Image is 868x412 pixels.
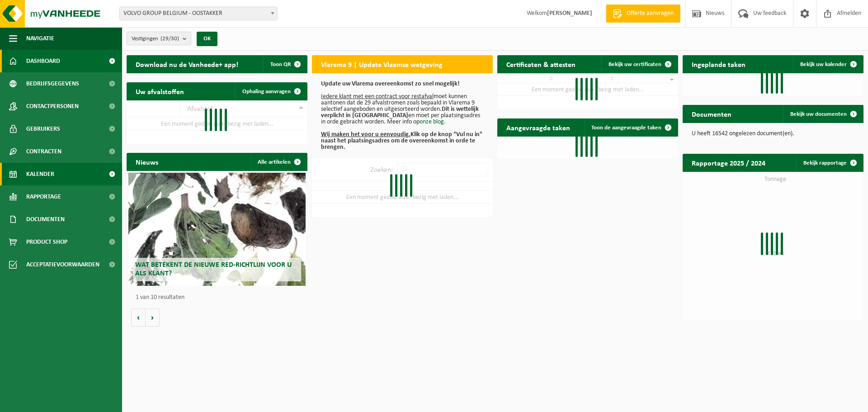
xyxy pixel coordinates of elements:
a: onze blog. [420,118,446,125]
span: Bekijk uw certificaten [609,62,661,67]
span: Contracten [26,140,61,163]
button: Vorige [131,308,146,327]
button: Toon QR [263,55,307,73]
b: Dit is wettelijk verplicht in [GEOGRAPHIC_DATA] [321,106,479,119]
span: Toon de aangevraagde taken [591,125,661,131]
span: Offerte aanvragen [624,9,676,18]
a: Bekijk uw kalender [793,55,863,73]
span: Documenten [26,208,65,231]
h2: Vlarema 9 | Update Vlaamse wetgeving [312,55,452,73]
button: Vestigingen(29/30) [127,32,191,45]
span: VOLVO GROUP BELGIUM - OOSTAKKER [119,7,278,20]
span: Contactpersonen [26,95,79,118]
u: Iedere klant met een contract voor restafval [321,93,434,100]
a: Wat betekent de nieuwe RED-richtlijn voor u als klant? [128,173,306,286]
h2: Certificaten & attesten [497,55,585,73]
a: Ophaling aanvragen [235,82,307,100]
span: Ophaling aanvragen [242,89,291,95]
h2: Uw afvalstoffen [127,82,193,100]
h2: Documenten [683,105,741,123]
span: Vestigingen [132,32,179,46]
u: Wij maken het voor u eenvoudig. [321,131,410,138]
span: Bekijk uw kalender [800,62,847,67]
a: Toon de aangevraagde taken [584,118,677,137]
p: 1 van 10 resultaten [136,294,303,301]
span: Dashboard [26,50,60,72]
h2: Rapportage 2025 / 2024 [683,154,774,171]
p: U heeft 16542 ongelezen document(en). [692,131,854,137]
count: (29/30) [160,36,179,42]
span: Kalender [26,163,54,185]
b: Update uw Vlarema overeenkomst zo snel mogelijk! [321,81,460,87]
h2: Ingeplande taken [683,55,755,73]
button: Volgende [146,308,160,327]
h2: Nieuws [127,153,167,170]
a: Bekijk rapportage [796,154,863,172]
p: moet kunnen aantonen dat de 29 afvalstromen zoals bepaald in Vlarema 9 selectief aangeboden en ui... [321,81,484,151]
b: Klik op de knop "Vul nu in" naast het plaatsingsadres om de overeenkomst in orde te brengen. [321,131,482,151]
h2: Download nu de Vanheede+ app! [127,55,247,73]
span: Navigatie [26,27,54,50]
span: Bekijk uw documenten [790,111,847,117]
span: Gebruikers [26,118,60,140]
span: Product Shop [26,231,67,253]
a: Bekijk uw certificaten [601,55,677,73]
a: Alle artikelen [250,153,307,171]
span: Acceptatievoorwaarden [26,253,99,276]
a: Offerte aanvragen [606,5,680,23]
span: Toon QR [270,62,291,67]
strong: [PERSON_NAME] [547,10,592,17]
h2: Aangevraagde taken [497,118,579,136]
span: Bedrijfsgegevens [26,72,79,95]
span: Wat betekent de nieuwe RED-richtlijn voor u als klant? [135,261,292,277]
span: Rapportage [26,185,61,208]
a: Bekijk uw documenten [783,105,863,123]
button: OK [197,32,217,46]
span: VOLVO GROUP BELGIUM - OOSTAKKER [120,7,277,20]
